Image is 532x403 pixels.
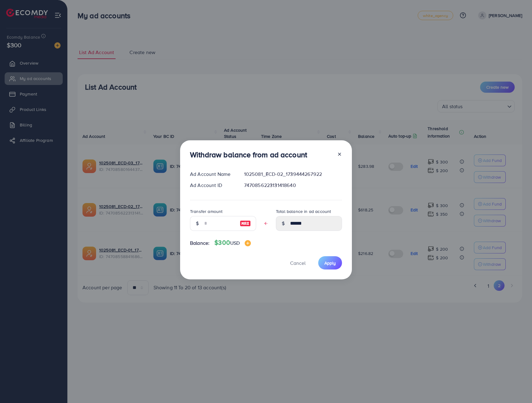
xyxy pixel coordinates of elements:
[230,240,240,246] span: USD
[282,256,313,269] button: Cancel
[190,208,222,214] label: Transfer amount
[190,150,307,159] h3: Withdraw balance from ad account
[318,256,342,269] button: Apply
[214,239,251,247] h4: $300
[185,171,239,178] div: Ad Account Name
[276,208,331,214] label: Total balance in ad account
[245,240,251,246] img: image
[506,375,527,398] iframe: Chat
[324,260,336,266] span: Apply
[185,182,239,189] div: Ad Account ID
[240,220,251,227] img: image
[190,240,209,247] span: Balance:
[290,260,306,266] span: Cancel
[239,182,347,189] div: 7470856223131418640
[239,171,347,178] div: 1025081_ECD-02_1739444267922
